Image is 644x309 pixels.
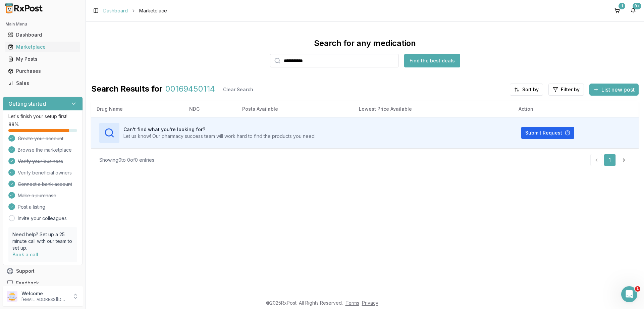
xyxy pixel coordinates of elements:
button: 1 [612,5,623,16]
span: 88 % [8,121,19,128]
th: Posts Available [237,101,354,117]
a: List new post [589,87,639,94]
span: Create your account [18,135,63,142]
span: Make a purchase [18,192,56,199]
a: Dashboard [5,29,80,41]
a: Marketplace [5,41,80,53]
button: Feedback [3,277,83,289]
a: Privacy [362,300,378,306]
h3: Getting started [8,100,46,108]
span: Post a listing [18,204,45,210]
button: Support [3,265,83,277]
img: User avatar [7,291,17,302]
div: Dashboard [8,32,77,38]
button: Marketplace [3,42,83,52]
a: Sales [5,77,80,89]
div: Showing 0 to 0 of 0 entries [99,157,154,163]
button: Sort by [510,84,543,96]
a: Go to next page [617,154,631,166]
a: Invite your colleagues [18,215,67,222]
button: Clear Search [218,84,259,96]
p: Let's finish your setup first! [8,113,77,120]
th: Lowest Price Available [354,101,513,117]
span: Marketplace [139,7,167,14]
iframe: Intercom live chat [621,286,637,302]
span: Browse the marketplace [18,147,72,153]
h2: Main Menu [5,21,80,27]
button: Purchases [3,66,83,76]
nav: pagination [590,154,631,166]
div: My Posts [8,56,77,62]
span: 00169450114 [165,84,215,96]
button: Dashboard [3,30,83,40]
div: Sales [8,80,77,87]
a: Dashboard [103,7,128,14]
div: Purchases [8,68,77,74]
a: 1 [604,154,616,166]
div: 1 [619,3,625,9]
div: Search for any medication [314,38,416,49]
a: Terms [345,300,359,306]
div: Marketplace [8,44,77,50]
span: Verify your business [18,158,63,165]
button: Sales [3,78,83,89]
p: [EMAIL_ADDRESS][DOMAIN_NAME] [21,297,68,302]
span: Filter by [561,86,580,93]
a: Purchases [5,65,80,77]
div: 9+ [633,3,641,9]
h3: Can't find what you're looking for? [123,126,316,133]
p: Welcome [21,290,68,297]
button: List new post [589,84,639,96]
button: Filter by [548,84,584,96]
p: Let us know! Our pharmacy success team will work hard to find the products you need. [123,133,316,140]
span: Connect a bank account [18,181,72,188]
a: Book a call [12,252,38,257]
button: Find the best deals [404,54,460,67]
img: RxPost Logo [3,3,46,13]
nav: breadcrumb [103,7,167,14]
th: NDC [184,101,237,117]
button: My Posts [3,54,83,64]
span: List new post [601,86,635,94]
p: Need help? Set up a 25 minute call with our team to set up. [12,231,73,251]
button: 9+ [628,5,639,16]
span: 1 [635,286,640,292]
th: Action [513,101,639,117]
span: Feedback [16,280,39,287]
button: Submit Request [521,127,574,139]
th: Drug Name [91,101,184,117]
a: My Posts [5,53,80,65]
span: Verify beneficial owners [18,169,72,176]
span: Search Results for [91,84,163,96]
span: Sort by [522,86,539,93]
